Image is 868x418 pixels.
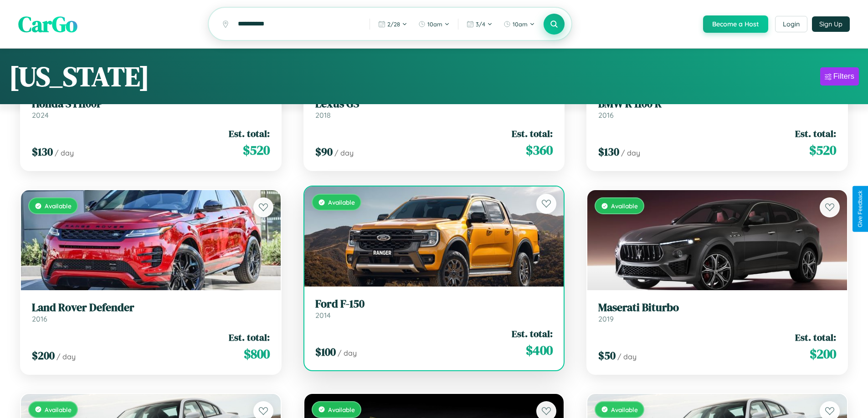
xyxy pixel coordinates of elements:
[621,148,640,157] span: / day
[315,97,553,120] a: Lexus GS2018
[833,72,854,81] div: Filters
[598,348,616,363] span: $ 50
[32,348,55,363] span: $ 200
[328,198,355,206] span: Available
[334,148,354,157] span: / day
[315,344,336,359] span: $ 100
[598,301,836,323] a: Maserati Biturbo2019
[315,97,553,111] h3: Lexus GS
[32,144,53,159] span: $ 130
[18,9,77,39] span: CarGo
[775,16,807,32] button: Login
[812,16,850,32] button: Sign Up
[499,17,539,31] button: 10am
[32,314,47,323] span: 2016
[315,111,331,120] span: 2018
[55,148,74,157] span: / day
[857,191,863,227] div: Give Feedback
[315,297,553,311] h3: Ford F-150
[45,202,72,210] span: Available
[338,348,357,358] span: / day
[820,67,859,86] button: Filters
[374,17,412,31] button: 2/28
[315,144,333,159] span: $ 90
[32,301,270,323] a: Land Rover Defender2016
[328,406,355,413] span: Available
[598,97,836,111] h3: BMW R 1100 R
[598,301,836,314] h3: Maserati Biturbo
[229,331,270,344] span: Est. total:
[795,331,836,344] span: Est. total:
[526,341,553,359] span: $ 400
[56,352,76,361] span: / day
[476,20,485,28] span: 3 / 4
[526,141,553,159] span: $ 360
[598,111,614,120] span: 2016
[427,20,442,28] span: 10am
[810,345,836,363] span: $ 200
[32,97,270,120] a: Honda ST1100P2024
[598,144,619,159] span: $ 130
[611,406,638,413] span: Available
[462,17,497,31] button: 3/4
[795,127,836,140] span: Est. total:
[315,297,553,320] a: Ford F-1502014
[809,141,836,159] span: $ 520
[9,58,149,95] h1: [US_STATE]
[414,17,454,31] button: 10am
[598,314,614,323] span: 2019
[243,141,270,159] span: $ 520
[387,20,400,28] span: 2 / 28
[32,111,49,120] span: 2024
[229,127,270,140] span: Est. total:
[32,301,270,314] h3: Land Rover Defender
[45,406,72,413] span: Available
[598,97,836,120] a: BMW R 1100 R2016
[315,311,331,320] span: 2014
[512,127,553,140] span: Est. total:
[513,20,528,28] span: 10am
[703,15,768,33] button: Become a Host
[32,97,270,111] h3: Honda ST1100P
[611,202,638,210] span: Available
[244,345,270,363] span: $ 800
[512,327,553,340] span: Est. total:
[617,352,637,361] span: / day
